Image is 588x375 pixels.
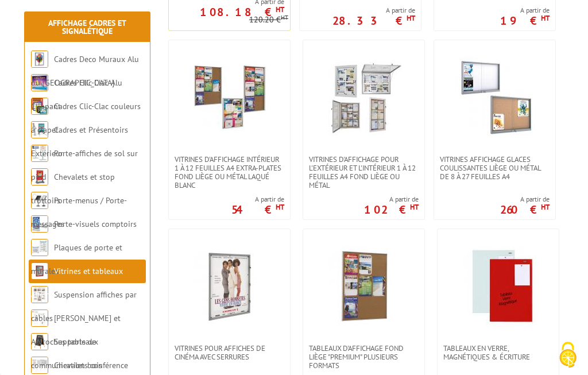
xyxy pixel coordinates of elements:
[541,202,550,212] sup: HT
[54,360,128,370] a: Chevalets conférence
[31,54,139,88] a: Cadres Deco Muraux Alu ou [GEOGRAPHIC_DATA]
[554,341,582,369] img: Cookies (fenêtre modale)
[281,13,288,21] sup: HT
[434,155,555,181] a: Vitrines affichage glaces coulissantes liège ou métal de 8 à 27 feuilles A4
[31,313,121,347] a: [PERSON_NAME] et Accroches tableaux
[31,125,128,158] a: Cadres et Présentoirs Extérieur
[407,13,415,23] sup: HT
[303,344,424,370] a: Tableaux d'affichage fond liège "Premium" plusieurs formats
[500,206,550,213] p: 260 €
[54,219,137,229] a: Porte-visuels comptoirs
[175,155,284,190] span: Vitrines d'affichage intérieur 1 à 12 feuilles A4 extra-plates fond liège ou métal laqué blanc
[455,57,535,138] img: Vitrines affichage glaces coulissantes liège ou métal de 8 à 27 feuilles A4
[31,239,48,256] img: Plaques de porte et murales
[324,246,404,327] img: Tableaux d'affichage fond liège
[438,344,559,361] a: Tableaux en verre, magnétiques & écriture
[31,148,138,182] a: Porte-affiches de sol sur pied
[231,195,284,204] span: A partir de
[500,195,550,204] span: A partir de
[541,13,550,23] sup: HT
[332,6,415,15] span: A partir de
[364,206,419,213] p: 102 €
[31,172,115,206] a: Chevalets et stop trottoirs
[303,155,424,190] a: Vitrines d'affichage pour l'extérieur et l'intérieur 1 à 12 feuilles A4 fond liège ou métal
[31,101,141,135] a: Cadres Clic-Clac couleurs à clapet
[200,9,284,16] p: 108.18 €
[410,202,419,212] sup: HT
[231,206,284,213] p: 54 €
[332,17,415,24] p: 28.33 €
[48,18,126,36] a: Affichage Cadres et Signalétique
[31,289,137,323] a: Suspension affiches par câbles
[189,246,270,327] img: Vitrines pour affiches de cinéma avec serrures
[175,344,284,361] span: Vitrines pour affiches de cinéma avec serrures
[309,344,419,370] span: Tableaux d'affichage fond liège "Premium" plusieurs formats
[189,57,270,138] img: Vitrines d'affichage intérieur 1 à 12 feuilles A4 extra-plates fond liège ou métal laqué blanc
[276,5,284,14] sup: HT
[500,6,550,15] span: A partir de
[364,195,419,204] span: A partir de
[31,78,122,111] a: Cadres Clic-Clac Alu Clippant
[548,336,588,375] button: Cookies (fenêtre modale)
[31,51,48,68] img: Cadres Deco Muraux Alu ou Bois
[31,337,102,370] a: Supports de communication bois
[31,242,122,276] a: Plaques de porte et murales
[440,155,550,181] span: Vitrines affichage glaces coulissantes liège ou métal de 8 à 27 feuilles A4
[249,16,288,24] p: 120.20 €
[458,246,539,327] img: Tableaux en verre, magnétiques & écriture
[169,155,290,190] a: Vitrines d'affichage intérieur 1 à 12 feuilles A4 extra-plates fond liège ou métal laqué blanc
[31,195,127,229] a: Porte-menus / Porte-messages
[443,344,553,361] span: Tableaux en verre, magnétiques & écriture
[169,344,290,361] a: Vitrines pour affiches de cinéma avec serrures
[276,202,284,212] sup: HT
[31,266,123,300] a: Vitrines et tableaux affichage
[500,17,550,24] p: 19 €
[309,155,419,190] span: Vitrines d'affichage pour l'extérieur et l'intérieur 1 à 12 feuilles A4 fond liège ou métal
[324,57,404,138] img: Vitrines d'affichage pour l'extérieur et l'intérieur 1 à 12 feuilles A4 fond liège ou métal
